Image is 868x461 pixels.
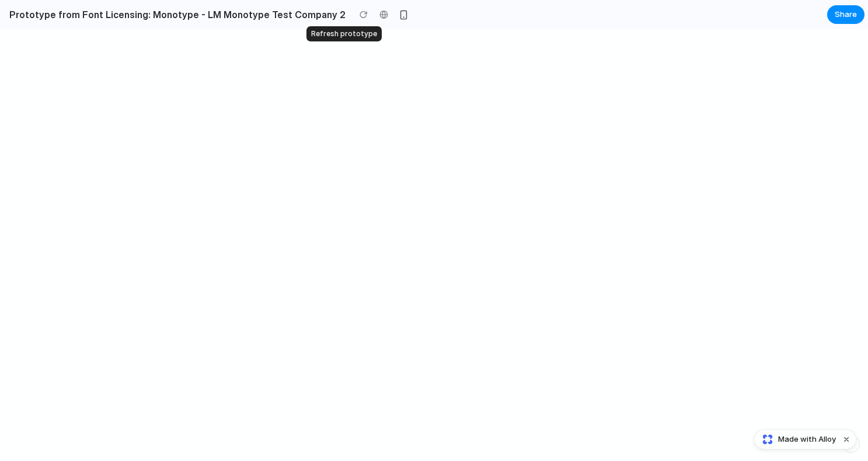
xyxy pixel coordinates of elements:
[755,434,837,445] a: Made with Alloy
[839,432,853,446] button: Dismiss watermark
[827,5,864,24] button: Share
[835,9,857,20] span: Share
[5,8,346,22] h2: Prototype from Font Licensing: Monotype - LM Monotype Test Company 2
[778,434,836,445] span: Made with Alloy
[306,26,382,41] div: Refresh prototype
